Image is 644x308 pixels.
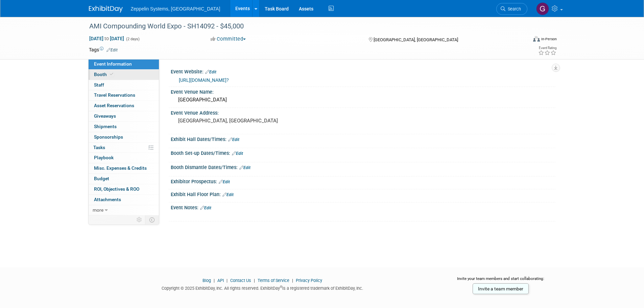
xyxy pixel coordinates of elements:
[179,77,229,83] a: [URL][DOMAIN_NAME]?
[94,82,104,88] span: Staff
[89,80,159,90] a: Staff
[496,3,527,15] a: Search
[125,37,140,41] span: (2 days)
[171,189,555,198] div: Exhibit Hall Floor Plan:
[171,176,555,185] div: Exhibitor Prospectus:
[222,192,234,197] a: Edit
[252,278,257,283] span: |
[89,35,124,42] span: [DATE] [DATE]
[94,186,139,192] span: ROI, Objectives & ROO
[131,6,220,11] span: Zeppelin Systems, [GEOGRAPHIC_DATA]
[536,2,549,15] img: Genevieve Dewald
[208,35,248,43] button: Committed
[89,205,159,215] a: more
[89,184,159,194] a: ROI, Objectives & ROO
[94,134,123,140] span: Sponsorships
[89,132,159,142] a: Sponsorships
[94,92,135,98] span: Travel Reservations
[89,195,159,205] a: Attachments
[212,278,216,283] span: |
[89,174,159,184] a: Budget
[106,48,118,52] a: Edit
[171,148,555,157] div: Booth Set-up Dates/Times:
[171,87,555,95] div: Event Venue Name:
[225,278,229,283] span: |
[89,153,159,163] a: Playbook
[94,197,121,202] span: Attachments
[171,108,555,116] div: Event Venue Address:
[258,278,289,283] a: Terms of Service
[89,143,159,153] a: Tasks
[89,46,118,53] td: Tags
[533,36,540,42] img: Format-Inperson.png
[94,155,114,160] span: Playbook
[473,283,529,294] a: Invite a team member
[228,137,239,142] a: Edit
[541,37,557,42] div: In-Person
[93,207,103,213] span: more
[538,46,556,50] div: Event Rating
[505,6,521,11] span: Search
[89,90,159,100] a: Travel Reservations
[89,70,159,80] a: Booth
[110,72,113,76] i: Booth reservation complete
[103,36,110,41] span: to
[134,215,145,224] td: Personalize Event Tab Strip
[93,145,105,150] span: Tasks
[171,162,555,171] div: Booth Dismantle Dates/Times:
[145,215,159,224] td: Toggle Event Tabs
[171,134,555,143] div: Exhibit Hall Dates/Times:
[89,284,436,291] div: Copyright © 2025 ExhibitDay, Inc. All rights reserved. ExhibitDay is a registered trademark of Ex...
[202,278,211,283] a: Blog
[176,95,550,105] div: [GEOGRAPHIC_DATA]
[205,70,216,74] a: Edit
[296,278,322,283] a: Privacy Policy
[89,122,159,132] a: Shipments
[171,67,555,75] div: Event Website:
[89,101,159,111] a: Asset Reservations
[374,37,458,42] span: [GEOGRAPHIC_DATA], [GEOGRAPHIC_DATA]
[290,278,295,283] span: |
[219,180,230,184] a: Edit
[94,124,117,129] span: Shipments
[232,151,243,156] a: Edit
[94,113,116,119] span: Giveaways
[217,278,224,283] a: API
[280,285,282,289] sup: ®
[178,118,324,124] pre: [GEOGRAPHIC_DATA], [GEOGRAPHIC_DATA]
[94,176,109,181] span: Budget
[89,163,159,173] a: Misc. Expenses & Credits
[487,35,557,45] div: Event Format
[94,165,147,171] span: Misc. Expenses & Credits
[89,59,159,69] a: Event Information
[94,61,132,67] span: Event Information
[239,165,251,170] a: Edit
[89,6,123,13] img: ExhibitDay
[87,20,517,32] div: AMI Compounding World Expo - SH14092 - $45,000
[230,278,251,283] a: Contact Us
[94,72,115,77] span: Booth
[200,206,211,210] a: Edit
[446,276,555,286] div: Invite your team members and start collaborating:
[94,103,134,108] span: Asset Reservations
[171,203,555,211] div: Event Notes:
[89,111,159,121] a: Giveaways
